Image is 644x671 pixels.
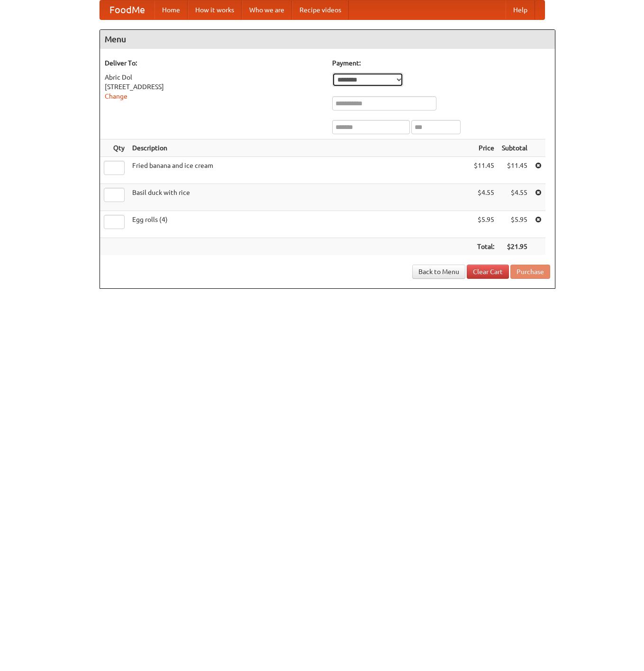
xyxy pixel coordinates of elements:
a: Home [154,0,188,19]
h5: Payment: [332,58,550,68]
a: FoodMe [100,0,154,19]
td: $11.45 [498,157,531,184]
div: [STREET_ADDRESS] [105,82,323,92]
a: Who we are [242,0,292,19]
a: Back to Menu [412,265,465,279]
h5: Deliver To: [105,58,323,68]
td: Fried banana and ice cream [128,157,470,184]
th: $21.95 [498,238,531,256]
a: Clear Cart [467,265,509,279]
td: $5.95 [470,211,498,238]
a: Change [105,92,127,100]
th: Price [470,139,498,157]
a: Recipe videos [292,0,349,19]
a: How it works [188,0,242,19]
td: $4.55 [498,184,531,211]
a: Help [506,0,535,19]
div: Abric Dol [105,73,323,82]
td: $5.95 [498,211,531,238]
td: Egg rolls (4) [128,211,470,238]
th: Description [128,139,470,157]
th: Qty [100,139,128,157]
td: Basil duck with rice [128,184,470,211]
th: Subtotal [498,139,531,157]
h4: Menu [100,30,555,49]
th: Total: [470,238,498,256]
td: $4.55 [470,184,498,211]
button: Purchase [510,265,550,279]
td: $11.45 [470,157,498,184]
